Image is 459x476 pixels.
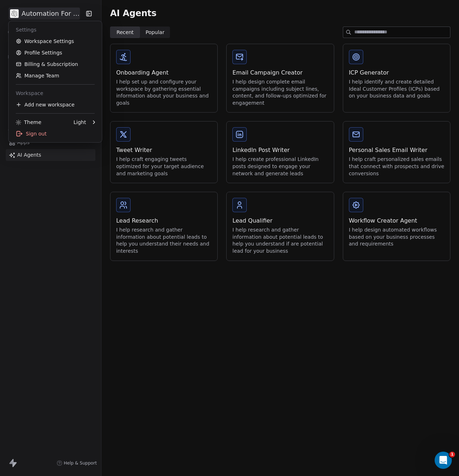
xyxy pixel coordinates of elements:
[11,70,99,81] a: Manage Team
[11,99,99,110] div: Add new workspace
[74,119,86,126] div: Light
[11,47,99,58] a: Profile Settings
[11,87,99,99] div: Workspace
[435,452,452,469] iframe: Intercom live chat
[449,452,455,457] span: 1
[11,128,99,139] div: Sign out
[11,58,99,70] a: Billing & Subscription
[16,119,41,126] div: Theme
[11,24,99,35] div: Settings
[11,35,99,47] a: Workspace Settings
